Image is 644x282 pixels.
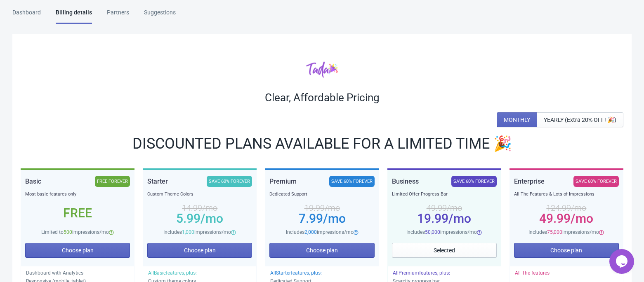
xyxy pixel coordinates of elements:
[306,247,338,254] span: Choose plan
[544,117,616,123] span: YEARLY (Extra 20% OFF! 🎉)
[207,176,252,187] div: SAVE 60% FOREVER
[514,190,619,198] div: All The Features & Lots of Impressions
[609,249,636,274] iframe: chat widget
[573,176,619,187] div: SAVE 60% FOREVER
[144,8,176,23] div: Suggestions
[406,229,477,235] span: Includes impressions/mo
[147,215,252,222] div: 5.99
[21,91,623,104] div: Clear, Affordable Pricing
[163,229,231,235] span: Includes impressions/mo
[25,228,130,236] div: Limited to impressions/mo
[25,210,130,217] div: Free
[514,176,545,187] div: Enterprise
[448,211,471,226] span: /mo
[25,176,41,187] div: Basic
[514,215,619,222] div: 49.99
[392,176,419,187] div: Business
[148,270,197,276] span: All Basic features, plus:
[547,229,562,235] span: 75,000
[56,8,92,24] div: Billing details
[571,211,593,226] span: /mo
[147,205,252,211] div: 14.99 /mo
[62,247,94,254] span: Choose plan
[269,190,374,198] div: Dedicated Support
[392,243,497,258] button: Selected
[434,247,455,254] span: Selected
[95,176,130,187] div: FREE FOREVER
[550,247,582,254] span: Choose plan
[64,229,72,235] span: 500
[323,211,346,226] span: /mo
[514,243,619,258] button: Choose plan
[537,112,623,127] button: YEARLY (Extra 20% OFF! 🎉)
[286,229,354,235] span: Includes impressions/mo
[304,229,317,235] span: 2,000
[26,269,129,277] p: Dashboard with Analytics
[21,137,623,150] div: DISCOUNTED PLANS AVAILABLE FOR A LIMITED TIME 🎉
[393,270,450,276] span: All Premium features, plus:
[147,176,168,187] div: Starter
[329,176,375,187] div: SAVE 60% FOREVER
[514,205,619,211] div: 124.99 /mo
[528,229,599,235] span: Includes impressions/mo
[25,190,130,198] div: Most basic features only
[147,243,252,258] button: Choose plan
[392,215,497,222] div: 19.99
[201,211,223,226] span: /mo
[269,215,374,222] div: 7.99
[269,176,297,187] div: Premium
[12,8,41,23] div: Dashboard
[269,205,374,211] div: 19.99 /mo
[392,190,497,198] div: Limited Offer Progress Bar
[504,117,530,123] span: MONTHLY
[306,61,338,78] img: tadacolor.png
[25,243,130,258] button: Choose plan
[392,205,497,211] div: 49.99 /mo
[451,176,497,187] div: SAVE 60% FOREVER
[182,229,194,235] span: 1,000
[107,8,129,23] div: Partners
[184,247,216,254] span: Choose plan
[147,190,252,198] div: Custom Theme Colors
[270,270,322,276] span: All Starter features, plus:
[425,229,440,235] span: 50,000
[269,243,374,258] button: Choose plan
[515,270,550,276] span: All The features
[497,112,537,127] button: MONTHLY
